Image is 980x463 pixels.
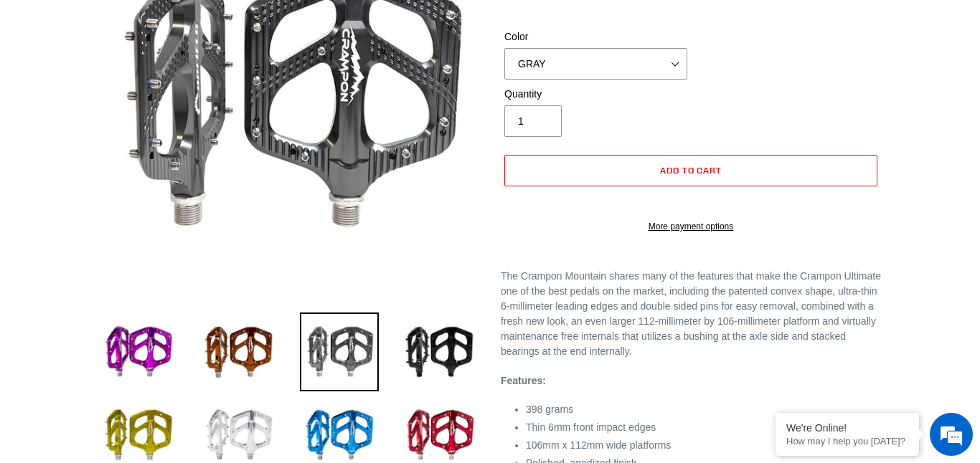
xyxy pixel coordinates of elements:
img: Load image into Gallery viewer, purple [99,312,178,391]
label: Color [504,29,687,44]
a: More payment options [504,220,877,233]
img: Load image into Gallery viewer, grey [300,312,379,391]
span: Add to cart [660,165,722,176]
p: How may I help you today? [786,436,908,447]
strong: Features: [501,375,546,386]
li: Thin 6mm front impact edges [526,420,881,435]
li: 398 grams [526,402,881,417]
div: We're Online! [786,422,908,434]
img: Load image into Gallery viewer, bronze [199,312,278,391]
p: The Crampon Mountain shares many of the features that make the Crampon Ultimate one of the best p... [501,269,881,359]
button: Add to cart [504,155,877,186]
label: Quantity [504,87,687,102]
img: Load image into Gallery viewer, stealth [400,312,479,391]
li: 106mm x 112mm wide platforms [526,438,881,453]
